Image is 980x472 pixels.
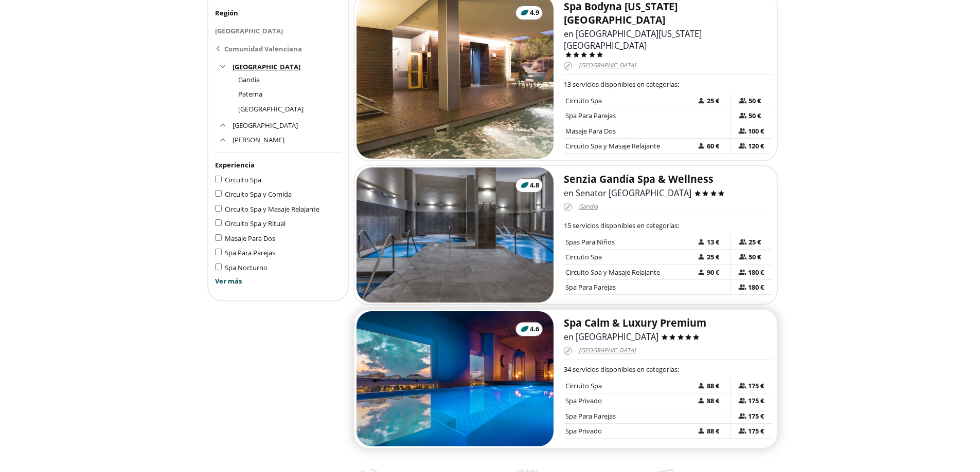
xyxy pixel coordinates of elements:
span: 50 € [747,251,763,262]
div: Comunidad Valenciana [224,41,302,56]
span: Circuito Spa [565,96,602,105]
span: Experiencia [215,160,255,169]
h2: Senzia Gandía Spa & Wellness [564,173,772,186]
span: 88 € [705,395,722,406]
a: 4.6Spa Calm & Luxury Premiumen [GEOGRAPHIC_DATA][GEOGRAPHIC_DATA]34 servicios disponibles en cate... [353,309,778,449]
span: 25 € [747,236,763,248]
span: Spa Privado [565,426,602,436]
a: 4.8Senzia Gandía Spa & Wellnessen Senator [GEOGRAPHIC_DATA]Gandia15 servicios disponibles en cate... [353,165,778,306]
h2: Spa Calm & Luxury Premium [564,316,772,330]
span: Circuito Spa y Masaje Relajante [225,204,319,214]
span: 4.8 [530,180,539,191]
span: 175 € [746,380,764,391]
span: Spas Para Niños [565,237,615,247]
span: Masaje Para Dos [225,234,275,243]
span: Gandia [579,201,598,213]
span: 90 € [705,267,722,278]
a: Comunidad Valenciana [215,40,341,58]
a: Paterna [238,89,262,99]
span: Masaje Para Dos [565,126,616,136]
span: 175 € [746,425,764,437]
span: Circuito Spa [565,381,602,390]
span: [GEOGRAPHIC_DATA] [233,62,300,71]
span: 175 € [746,410,764,422]
span: 120 € [746,140,764,152]
a: Gandia [238,75,260,84]
span: Spa Para Parejas [565,282,616,292]
span: Circuito Spa y Masaje Relajante [565,141,660,150]
a: [GEOGRAPHIC_DATA] [238,104,304,114]
span: [GEOGRAPHIC_DATA] [579,60,636,71]
a: [PERSON_NAME] [233,135,284,144]
span: 13 € [705,236,722,248]
span: Spa Para Parejas [225,248,275,257]
span: en [GEOGRAPHIC_DATA] [564,331,658,343]
span: Región [215,8,238,17]
span: 100 € [746,125,764,137]
span: 50 € [747,110,763,121]
span: en [GEOGRAPHIC_DATA][US_STATE] [GEOGRAPHIC_DATA] [564,28,702,51]
span: Circuito Spa y Ritual [225,219,286,228]
a: [GEOGRAPHIC_DATA] [233,121,298,130]
span: Circuito Spa [225,175,261,184]
span: 25 € [705,95,722,106]
span: 60 € [705,140,722,152]
span: Circuito Spa y Comida [225,190,292,199]
span: Circuito Spa y Masaje Relajante [565,268,660,277]
span: Spa Privado [565,396,602,405]
span: 15 servicios disponibles en categorías: [564,221,679,230]
span: 180 € [746,281,764,293]
span: 4.6 [530,324,539,334]
span: 13 servicios disponibles en categorías: [564,80,679,89]
span: 88 € [705,425,722,437]
span: 88 € [705,380,722,391]
p: [GEOGRAPHIC_DATA] [215,25,341,36]
span: en Senator [GEOGRAPHIC_DATA] [564,187,691,199]
span: 4.9 [530,8,539,18]
span: 175 € [746,395,764,406]
span: Spa Para Parejas [565,111,616,120]
span: [GEOGRAPHIC_DATA] [579,345,636,356]
span: 34 servicios disponibles en categorías: [564,365,679,374]
span: 180 € [746,267,764,278]
button: Ver más [215,276,242,287]
span: 50 € [747,95,763,106]
span: Spa Nocturno [225,263,268,272]
span: Spa Para Parejas [565,411,616,421]
span: Ver más [215,276,242,287]
span: 25 € [705,251,722,262]
span: Circuito Spa [565,252,602,261]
